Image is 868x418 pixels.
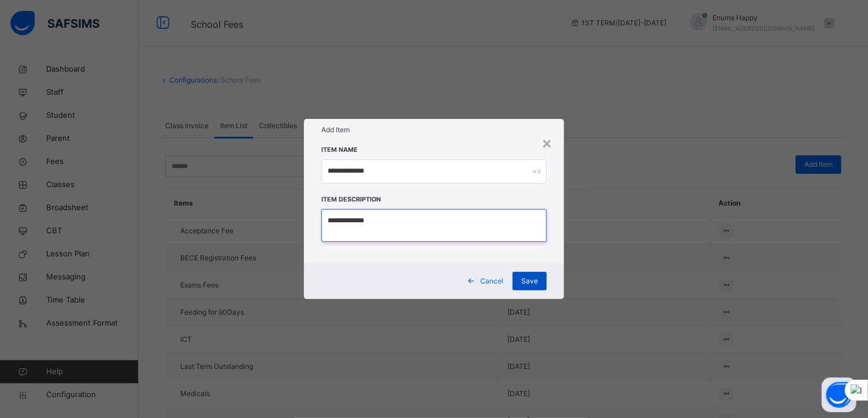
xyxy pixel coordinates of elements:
[541,130,552,155] div: ×
[321,195,381,204] label: Item Description
[321,125,547,135] h1: Add Item
[480,276,503,286] span: Cancel
[521,276,538,286] span: Save
[822,378,856,412] button: Open asap
[321,145,358,155] label: Item Name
